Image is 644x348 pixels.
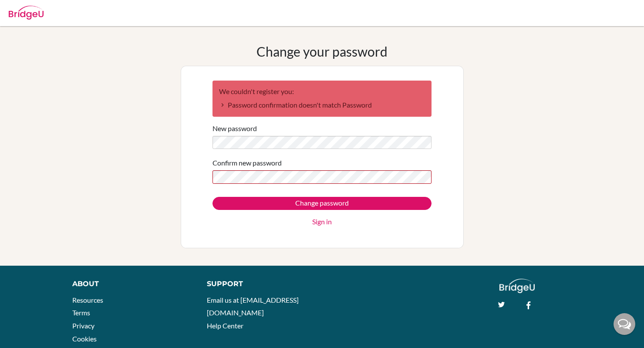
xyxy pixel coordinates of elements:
[312,216,332,227] a: Sign in
[219,100,425,110] li: Password confirmation doesn't match Password
[72,334,97,343] a: Cookies
[207,279,313,289] div: Support
[212,123,257,134] label: New password
[207,296,299,317] a: Email us at [EMAIL_ADDRESS][DOMAIN_NAME]
[72,321,94,330] a: Privacy
[219,87,425,95] h2: We couldn't register you:
[72,279,187,289] div: About
[72,308,90,317] a: Terms
[72,296,103,304] a: Resources
[9,6,44,20] img: Bridge-U
[212,158,282,168] label: Confirm new password
[499,279,535,293] img: logo_white@2x-f4f0deed5e89b7ecb1c2cc34c3e3d731f90f0f143d5ea2071677605dd97b5244.png
[207,321,243,330] a: Help Center
[256,44,388,59] h1: Change your password
[212,197,432,210] input: Change password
